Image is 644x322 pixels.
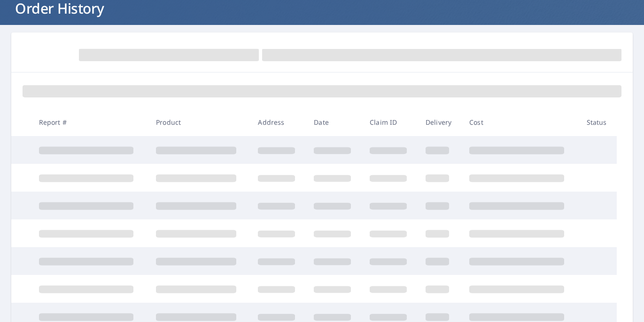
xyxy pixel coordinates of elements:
th: Report # [31,108,148,136]
th: Address [250,108,306,136]
th: Delivery [418,108,462,136]
th: Cost [462,108,579,136]
th: Product [148,108,250,136]
th: Status [579,108,617,136]
th: Date [306,108,362,136]
th: Claim ID [362,108,418,136]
